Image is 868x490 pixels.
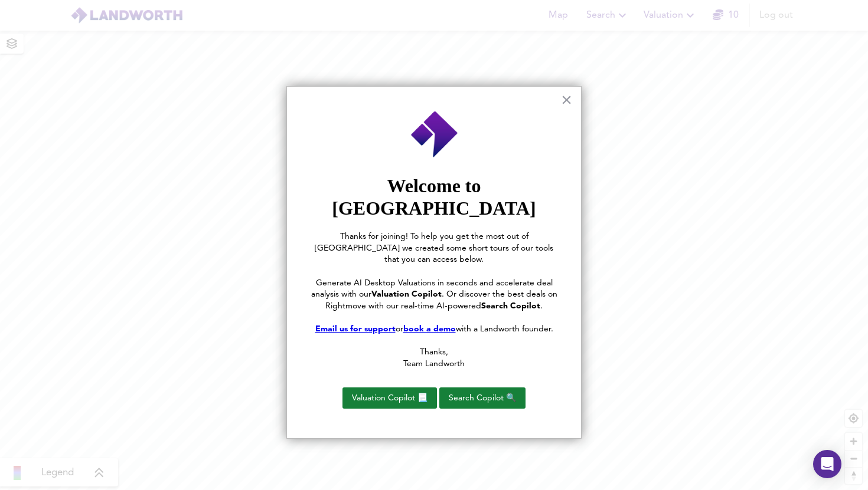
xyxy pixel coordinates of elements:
[315,325,396,333] a: Email us for support
[311,231,557,266] p: Thanks for joining! To help you get the most out of [GEOGRAPHIC_DATA] we created some short tours...
[311,347,557,359] p: Thanks,
[403,325,456,333] a: book a demo
[561,90,572,109] button: Close
[325,290,560,310] span: . Or discover the best deals on Rightmove with our real-time AI-powered
[311,359,557,370] p: Team Landworth
[481,302,540,310] strong: Search Copilot
[342,387,437,409] button: Valuation Copilot 📃
[439,387,526,409] button: Search Copilot 🔍
[540,302,543,310] span: .
[311,279,555,299] span: Generate AI Desktop Valuations in seconds and accelerate deal analysis with our
[371,290,442,298] strong: Valuation Copilot
[396,325,403,333] span: or
[311,175,557,220] p: Welcome to [GEOGRAPHIC_DATA]
[410,110,459,159] img: Employee Photo
[456,325,553,333] span: with a Landworth founder.
[813,450,841,478] div: Open Intercom Messenger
